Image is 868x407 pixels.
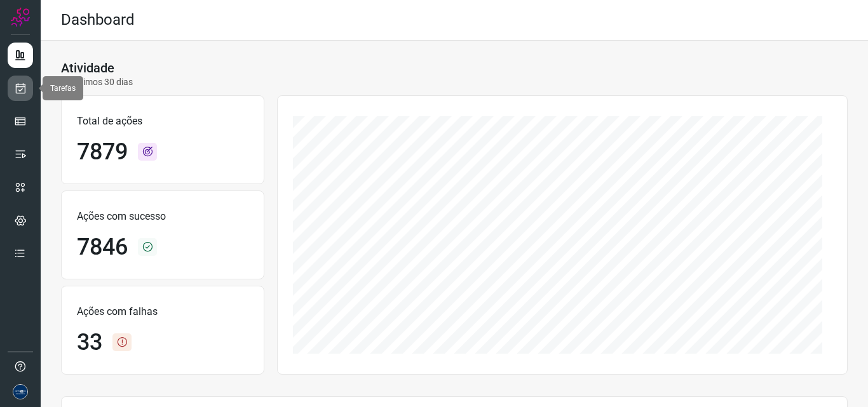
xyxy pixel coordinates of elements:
[77,329,102,356] h1: 33
[61,11,135,29] h2: Dashboard
[61,60,114,76] h3: Atividade
[13,384,28,399] img: d06bdf07e729e349525d8f0de7f5f473.png
[77,234,128,261] h1: 7846
[50,84,76,93] span: Tarefas
[11,8,30,27] img: Logo
[77,209,248,224] p: Ações com sucesso
[77,138,128,166] h1: 7879
[77,114,248,129] p: Total de ações
[61,76,133,89] p: Últimos 30 dias
[77,304,248,319] p: Ações com falhas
